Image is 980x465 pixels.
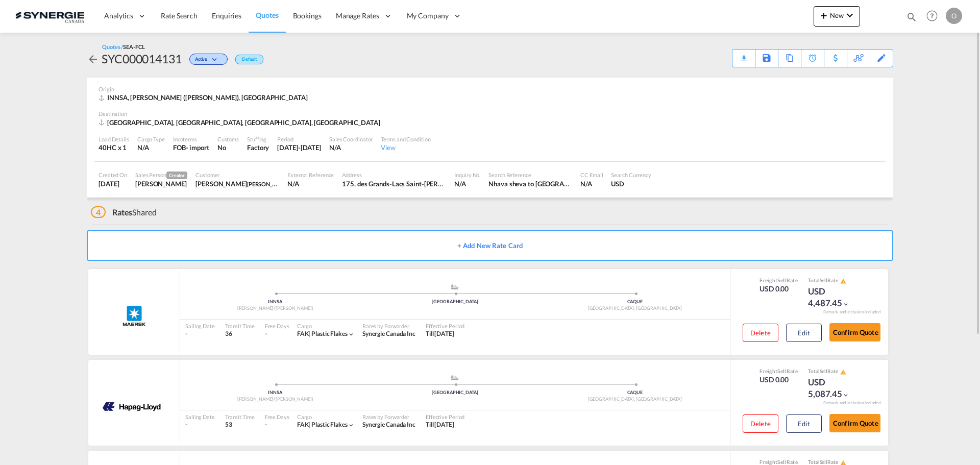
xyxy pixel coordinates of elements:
div: - [185,421,215,429]
div: plastic flakes [297,330,348,338]
div: Sales Person [135,171,187,179]
div: CAQUE [545,389,725,396]
span: Help [923,7,941,25]
span: Sell [777,459,786,465]
div: Search Reference [488,171,572,179]
span: FAK [297,330,312,337]
div: Synergie Canada Inc [362,330,415,338]
md-icon: assets/icons/custom/ship-fill.svg [449,375,461,380]
div: N/A [137,143,165,152]
button: Delete [743,324,778,342]
div: Freight Rate [759,277,798,284]
md-icon: icon-chevron-down [348,422,355,429]
div: Terms and Condition [381,135,430,143]
div: Synergie Canada Inc [362,421,415,429]
div: SYC000014131 [102,51,182,67]
div: 36 [225,330,255,338]
div: Cargo [297,322,355,330]
button: + Add New Rate Card [87,230,893,261]
div: O [946,8,962,24]
div: INNSA, Jawaharlal Nehru (Nhava Sheva), Asia Pacific [99,93,310,102]
div: [PERSON_NAME] ([PERSON_NAME]) [185,396,365,403]
span: Active [195,56,210,66]
span: | [308,421,310,428]
div: USD 4,487.45 [808,285,859,310]
img: 1f56c880d42311ef80fc7dca854c8e59.png [15,5,84,28]
div: 53 [225,421,255,429]
div: [GEOGRAPHIC_DATA], [GEOGRAPHIC_DATA] [545,305,725,312]
div: Period [277,135,321,143]
md-icon: icon-chevron-down [842,391,849,399]
span: Till [DATE] [426,330,454,337]
div: CAQUE, Quebec City, QC, Americas [99,118,383,127]
div: Till 31 Aug 2025 [426,421,454,429]
span: Sell [820,459,828,465]
div: CC Email [580,171,603,179]
div: Sales Coordinator [329,135,373,143]
div: 40HC x 1 [99,143,129,152]
div: Created On [99,171,127,179]
div: CAQUE [545,299,725,305]
div: Sailing Date [185,322,215,330]
span: FAK [297,421,312,428]
button: icon-alert [839,277,846,285]
div: Sailing Date [185,413,215,421]
div: Stuffing [247,135,269,143]
div: Quotes /SEA-FCL [102,43,145,51]
div: N/A [454,179,480,188]
div: Change Status Here [189,54,228,65]
div: Freight Rate [759,368,798,375]
div: Cargo Type [137,135,165,143]
span: Sell [820,368,828,374]
div: Save As Template [755,50,778,67]
div: No [217,143,239,152]
button: Edit [786,324,822,342]
div: 175, des Grands-Lacs Saint-Augustin-de-Desmaures (Québec) Canada G3A 2K8 [342,179,446,188]
span: Till [DATE] [426,421,454,428]
div: USD 0.00 [759,375,798,385]
md-icon: icon-chevron-down [842,301,849,308]
div: [GEOGRAPHIC_DATA] [365,389,545,396]
button: Confirm Quote [829,414,880,432]
div: Transit Time [225,413,255,421]
md-icon: icon-chevron-down [844,9,856,21]
div: N/A [329,143,373,152]
div: View [381,143,430,152]
div: USD [611,179,651,188]
span: Enquiries [212,11,241,20]
div: Rates by Forwarder [362,413,415,421]
md-icon: assets/icons/custom/ship-fill.svg [449,284,461,289]
div: - [185,330,215,338]
md-icon: icon-download [738,51,750,59]
div: Till 31 Aug 2025 [426,330,454,338]
span: Synergie Canada Inc [362,330,415,337]
span: Synergie Canada Inc [362,421,415,428]
div: FOB [173,143,186,152]
div: Incoterms [173,135,209,143]
div: 31 Aug 2025 [277,143,321,152]
button: Edit [786,414,822,433]
md-icon: icon-magnify [906,11,917,22]
span: Sell [820,277,828,283]
button: Confirm Quote [829,323,880,341]
div: 18 Aug 2025 [99,179,127,188]
div: N/A [287,179,334,188]
button: icon-plus 400-fgNewicon-chevron-down [814,6,860,27]
div: - [265,421,267,429]
div: David Paquet [195,179,279,188]
span: 4 [91,206,106,218]
md-icon: icon-plus 400-fg [818,9,830,21]
div: Help [923,7,946,26]
span: New [818,11,856,19]
div: [GEOGRAPHIC_DATA], [GEOGRAPHIC_DATA] [545,396,725,403]
div: [GEOGRAPHIC_DATA] [365,299,545,305]
span: Manage Rates [336,11,379,21]
span: | [308,330,310,337]
div: Cargo [297,413,355,421]
div: N/A [580,179,603,188]
div: Free Days [265,322,289,330]
div: Change Status Here [182,51,230,67]
button: Delete [743,414,778,433]
span: Rates [112,207,133,217]
div: Load Details [99,135,129,143]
